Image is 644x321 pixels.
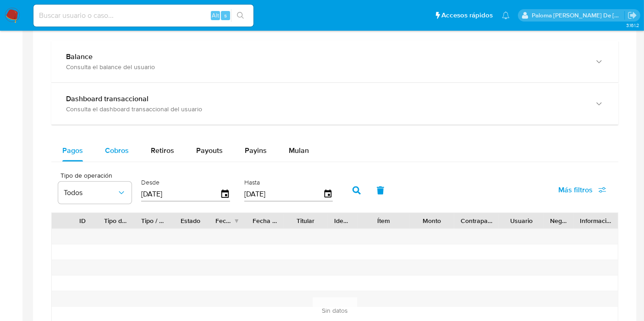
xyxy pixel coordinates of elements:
[627,11,637,20] a: Salir
[33,10,253,22] input: Buscar usuario o caso...
[532,11,625,20] p: paloma.falcondesoto@mercadolibre.cl
[626,22,639,29] span: 3.161.2
[502,11,510,19] a: Notificaciones
[212,11,219,20] span: Alt
[224,11,227,20] span: s
[231,9,250,22] button: search-icon
[441,11,493,20] span: Accesos rápidos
